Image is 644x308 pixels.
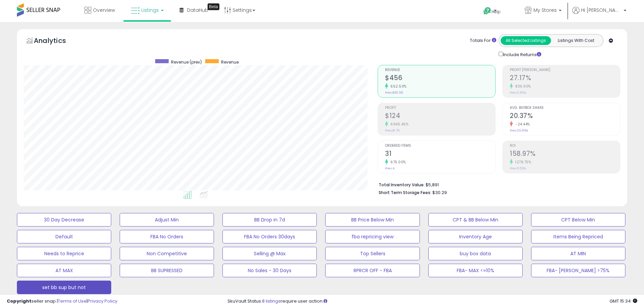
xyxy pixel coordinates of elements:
button: fba repricing view [325,230,420,243]
div: Totals For [470,38,496,44]
button: BB SUPRESSED [120,264,214,277]
strong: Copyright [7,298,31,304]
h2: 27.17% [510,74,620,83]
div: Include Returns [494,50,549,58]
button: BB Drop in 7d [222,213,317,227]
span: Help [492,9,501,15]
h5: Analytics [34,36,79,47]
span: My Stores [533,7,557,14]
button: RPRCR OFF - FBA [325,264,420,277]
button: All Selected Listings [501,36,551,45]
small: Prev: 11.53% [510,166,526,170]
small: Prev: 26.96% [510,128,528,133]
a: 8 listings [262,298,281,304]
h2: 31 [385,150,495,159]
button: FBA- [PERSON_NAME] >75% [531,264,625,277]
div: seller snap | | [7,298,117,305]
small: Prev: 2.90% [510,91,526,95]
b: Short Term Storage Fees: [379,190,431,195]
small: 6945.45% [388,122,408,127]
button: FBA- MAX <=10% [428,264,523,277]
small: Prev: 4 [385,166,395,170]
small: Prev: $60.65 [385,91,403,95]
button: BB Price Below Min [325,213,420,227]
button: Listings With Cost [551,36,601,45]
a: Terms of Use [58,298,87,304]
button: No Sales - 30 Days [222,264,317,277]
span: Avg. Buybox Share [510,106,620,110]
h2: 158.97% [510,150,620,159]
i: Get Help [483,7,492,15]
span: Profit [PERSON_NAME] [510,68,620,72]
span: Hi [PERSON_NAME] [581,7,622,14]
span: 2025-09-10 15:34 GMT [610,298,637,304]
small: 652.50% [388,84,407,89]
h2: $456 [385,74,495,83]
a: Hi [PERSON_NAME] [572,7,626,22]
small: -24.44% [513,122,530,127]
a: Help [478,2,514,22]
button: AT MAX [17,264,111,277]
span: Ordered Items [385,144,495,148]
button: AT MIN [531,247,625,260]
button: FBA No Orders [120,230,214,243]
li: $5,891 [379,180,615,188]
span: DataHub [187,7,208,14]
a: Privacy Policy [88,298,117,304]
button: 30 Day Decrease [17,213,111,227]
span: Profit [385,106,495,110]
small: 1278.75% [513,160,531,165]
button: Default [17,230,111,243]
button: CPT & BB Below Min [428,213,523,227]
button: Top Sellers [325,247,420,260]
button: Inventory Age [428,230,523,243]
span: ROI [510,144,620,148]
small: 675.00% [388,160,406,165]
span: Revenue (prev) [171,59,202,65]
div: SkuVault Status: require user action. [228,298,637,305]
button: Items Being Repriced [531,230,625,243]
b: Total Inventory Value: [379,182,425,188]
span: $30.29 [432,189,447,196]
h2: 20.37% [510,112,620,121]
span: Listings [141,7,159,14]
button: Selling @ Max [222,247,317,260]
small: 836.90% [513,84,531,89]
button: set bb sup but not [17,281,111,294]
h2: $124 [385,112,495,121]
button: Non Competitive [120,247,214,260]
span: Revenue [385,68,495,72]
button: buy box data [428,247,523,260]
button: Needs to Reprice [17,247,111,260]
div: Tooltip anchor [208,3,219,10]
button: Adjust Min [120,213,214,227]
small: Prev: $1.76 [385,128,400,133]
button: CPT Below Min [531,213,625,227]
span: Revenue [221,59,239,65]
button: FBA No Orders 30days [222,230,317,243]
span: Overview [93,7,115,14]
